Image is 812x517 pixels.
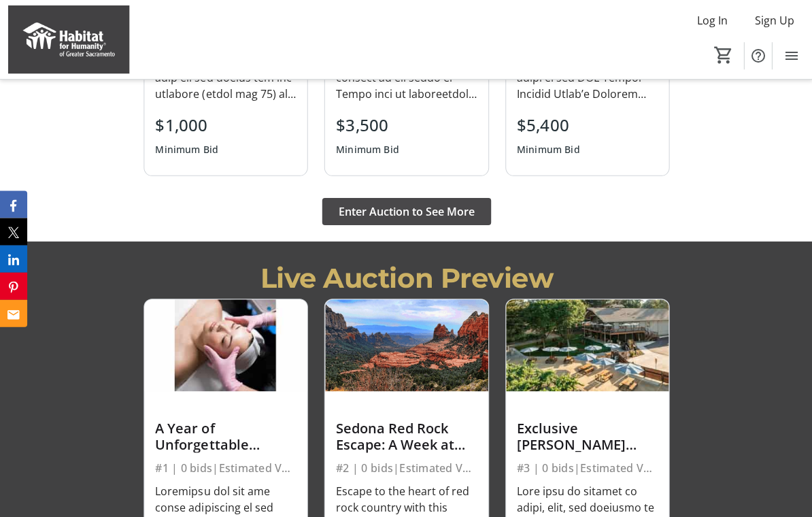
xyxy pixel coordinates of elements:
img: A Year of Unforgettable Romance [144,299,307,390]
img: Sedona Red Rock Escape: A Week at Arroyo Roble Resort for 4-6 People [324,299,487,390]
button: Help [743,42,771,69]
div: A Year of Unforgettable Romance [155,419,296,452]
div: $3,500 [335,112,399,137]
div: #2 | 0 bids | Estimated Value $5,000 [335,457,476,476]
span: Live Auction Preview [260,261,552,294]
button: Enter Auction to See More [322,197,490,224]
button: Menu [777,42,804,69]
div: Exclusive [PERSON_NAME] Harvest Moon Dinner for Six [516,419,657,452]
div: $1,000 [155,112,218,137]
div: #1 | 0 bids | Estimated Value $5,500 [155,457,296,476]
div: Minimum Bid [516,137,579,161]
div: Minimum Bid [335,137,399,161]
span: Enter Auction to See More [338,203,474,219]
button: Sign Up [743,10,804,31]
div: Sedona Red Rock Escape: A Week at [PERSON_NAME][GEOGRAPHIC_DATA] for 4-6 People [335,419,476,452]
button: Log In [685,10,737,31]
img: Exclusive Bogle Harvest Moon Dinner for Six [505,299,668,390]
button: Cart [710,43,734,67]
div: Minimum Bid [155,137,218,161]
span: Sign Up [754,12,793,29]
span: Log In [696,12,726,29]
img: Habitat for Humanity of Greater Sacramento's Logo [8,5,129,73]
div: #3 | 0 bids | Estimated Value $1,500 [516,457,657,476]
div: $5,400 [516,112,579,137]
